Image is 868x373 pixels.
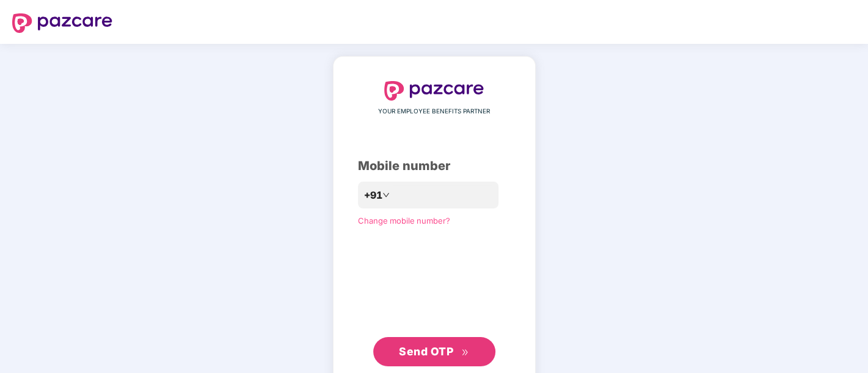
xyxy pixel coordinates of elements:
a: Change mobile number? [358,216,450,226]
div: Mobile number [358,157,511,176]
span: +91 [364,188,382,203]
span: YOUR EMPLOYEE BENEFITS PARTNER [378,107,490,116]
span: Send OTP [399,345,453,358]
img: logo [12,13,112,33]
span: down [382,191,390,199]
span: double-right [461,349,469,357]
img: logo [384,81,484,101]
button: Send OTPdouble-right [373,337,495,366]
